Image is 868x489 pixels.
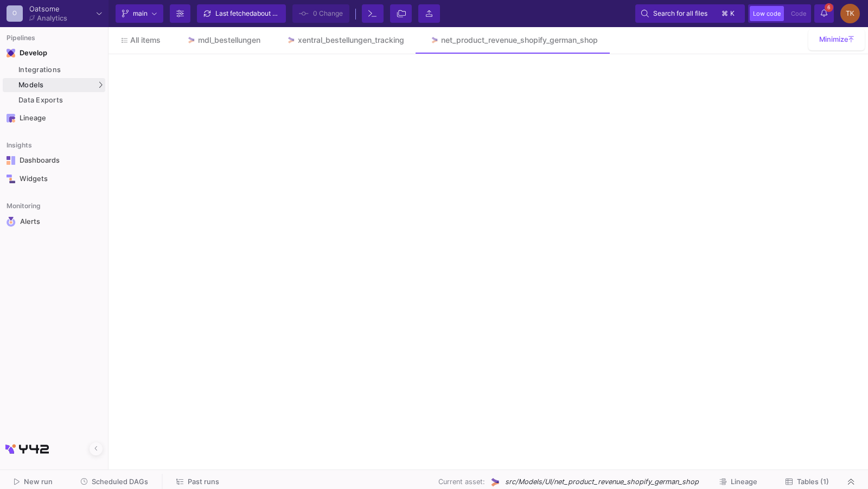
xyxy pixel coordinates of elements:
[722,7,728,20] span: ⌘
[7,49,15,57] img: Navigation icon
[837,4,860,23] button: TK
[3,170,105,188] a: Navigation iconWidgets
[215,5,280,22] div: Last fetched
[489,477,501,488] img: UI Model
[788,6,809,21] button: Code
[20,49,36,57] div: Develop
[130,36,161,44] span: All items
[133,5,148,22] span: main
[29,5,67,12] div: Oatsome
[298,36,404,44] div: xentral_bestellungen_tracking
[20,175,90,183] div: Widgets
[7,5,23,22] div: O
[7,114,15,123] img: Navigation icon
[24,478,53,486] span: New run
[753,10,781,17] span: Low code
[797,478,829,486] span: Tables (1)
[7,217,16,227] img: Navigation icon
[791,10,806,17] span: Code
[198,36,260,44] div: mdl_bestellungen
[731,478,757,486] span: Lineage
[3,213,105,231] a: Navigation iconAlerts
[840,4,860,23] div: TK
[7,175,15,183] img: Navigation icon
[286,36,296,45] img: Tab icon
[635,4,745,23] button: Search for all files⌘k
[3,152,105,169] a: Navigation iconDashboards
[3,63,105,77] a: Integrations
[505,477,699,487] span: src/Models/UI/net_product_revenue_shopify_german_shop
[3,44,105,62] mat-expansion-panel-header: Navigation iconDevelop
[825,3,833,12] span: 6
[253,9,311,17] span: about 21 hours ago
[7,156,15,165] img: Navigation icon
[20,114,90,123] div: Lineage
[188,478,219,486] span: Past runs
[441,36,598,44] div: net_product_revenue_shopify_german_shop
[20,156,90,165] div: Dashboards
[750,6,784,21] button: Low code
[653,5,707,22] span: Search for all files
[187,36,196,45] img: Tab icon
[116,4,163,23] button: main
[718,7,739,20] button: ⌘k
[197,4,286,23] button: Last fetchedabout 21 hours ago
[3,110,105,127] a: Navigation iconLineage
[814,4,834,23] button: 6
[3,93,105,107] a: Data Exports
[730,7,735,20] span: k
[18,81,44,89] span: Models
[18,66,103,74] div: Integrations
[430,36,439,45] img: Tab icon
[37,15,67,22] div: Analytics
[92,478,148,486] span: Scheduled DAGs
[18,96,103,105] div: Data Exports
[438,477,485,487] span: Current asset:
[20,217,91,227] div: Alerts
